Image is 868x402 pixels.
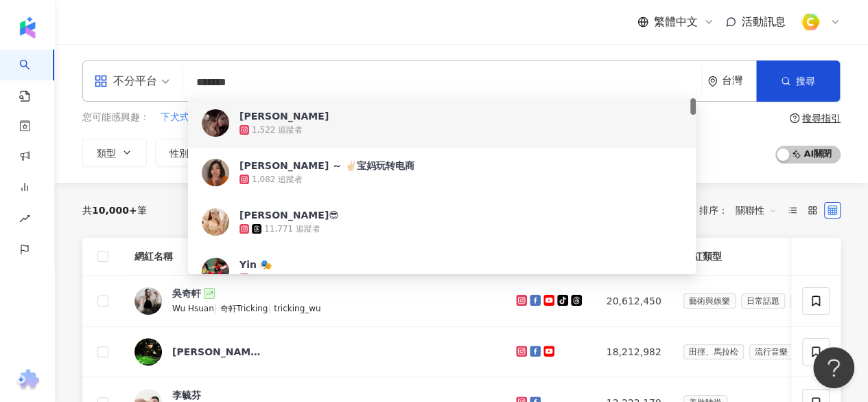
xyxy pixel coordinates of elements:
img: KOL Avatar [202,159,229,186]
a: KOL Avatar吳奇軒Wu Hsuan|奇軒Tricking|tricking_wu [134,287,494,315]
div: 1,522 追蹤者 [252,124,303,136]
button: 下犬式、嬰兒式 [160,110,228,125]
span: 搜尋 [796,76,815,87]
span: 田徑、馬拉松 [683,344,744,359]
span: 您可能感興趣： [82,111,150,124]
img: KOL Avatar [202,258,229,285]
div: [PERSON_NAME]😎 [239,208,339,222]
div: 排序： [699,199,784,221]
img: chrome extension [14,369,41,391]
a: KOL Avatar[PERSON_NAME] [PERSON_NAME] [134,338,494,366]
div: 7,181 追蹤者 [252,273,303,284]
span: 下犬式、嬰兒式 [161,111,228,124]
span: | [268,302,274,313]
span: 10,000+ [92,205,137,216]
img: KOL Avatar [134,287,162,315]
img: KOL Avatar [202,208,229,236]
div: 搜尋指引 [802,113,841,124]
span: question-circle [790,113,799,123]
span: appstore [94,74,108,88]
div: 李毓芬 [172,388,201,402]
span: 藝術與娛樂 [683,293,736,309]
span: Wu Hsuan [172,304,214,313]
span: rise [19,205,30,236]
td: 20,612,450 [596,276,672,327]
span: 繁體中文 [654,14,698,30]
img: %E6%96%B9%E5%BD%A2%E7%B4%94.png [797,9,823,35]
span: environment [707,76,718,87]
img: KOL Avatar [134,338,162,366]
button: 性別 [155,139,220,166]
span: 類型 [97,148,116,159]
div: Yin 🎭 [239,258,272,271]
div: 不分平台 [94,70,157,92]
button: 類型 [82,139,147,166]
div: 1,082 追蹤者 [252,174,303,186]
div: 共 筆 [82,205,147,216]
img: KOL Avatar [202,109,229,137]
span: 關聯性 [736,199,777,221]
span: | [214,302,220,313]
th: 網紅名稱 [124,238,505,276]
span: tricking_wu [274,304,321,313]
div: 吳奇軒 [172,287,201,300]
button: 搜尋 [756,60,840,102]
div: [PERSON_NAME] [239,109,329,123]
span: 活動訊息 [742,15,786,28]
span: 教育與學習 [790,293,843,309]
iframe: Help Scout Beacon - Open [813,347,854,388]
div: [PERSON_NAME] ～ ✌🏻宝妈玩转电商 [239,159,414,172]
div: 11,771 追蹤者 [264,223,320,235]
a: search [19,49,47,103]
span: 性別 [169,148,189,159]
span: 日常話題 [741,293,785,309]
span: 流行音樂 [749,344,793,359]
div: 台灣 [722,75,756,87]
td: 18,212,982 [596,327,672,377]
img: logo icon [16,16,38,38]
span: 奇軒Tricking [220,304,268,313]
div: [PERSON_NAME] [PERSON_NAME] [172,345,261,359]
